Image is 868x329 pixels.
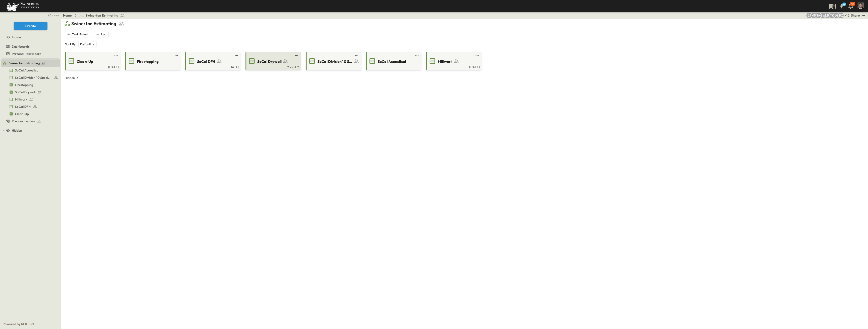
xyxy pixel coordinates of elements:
[15,112,29,116] span: Clean-Up
[1,96,60,103] div: Millworktest
[816,13,821,18] div: Taha Alfakhry (taha.alfakhry@swinerton.com)
[80,42,91,47] p: Default
[1,118,59,124] a: Preconstruction
[15,104,31,109] span: SoCal DFH
[367,57,420,65] a: SoCal Acoustical
[5,1,40,11] img: 6c363589ada0b36f064d841b69d3a419a338230e66bb0a533688fa5cc3e9e735.png
[186,65,239,68] a: [DATE]
[63,75,81,81] button: Hidden
[1,82,59,88] a: Firestopping
[1,103,60,110] div: SoCal DFHtest
[71,20,116,27] p: Swinerton Estimating
[78,41,96,47] div: Default
[15,90,35,94] span: SoCal Drywall
[234,53,239,58] button: test
[1,81,60,88] div: Firestoppingtest
[77,59,93,64] span: Clean-Up
[12,44,30,49] span: Dashboards
[174,53,179,58] button: test
[1,103,59,110] a: SoCal DFH
[126,57,179,65] a: Firestopping
[1,111,59,117] a: Clean-Up
[15,97,27,102] span: Millwork
[843,2,845,6] h6: 6
[12,52,41,56] span: Personal Task Board
[354,53,360,58] button: test
[86,13,118,18] span: Swinerton Estimating
[186,57,239,65] a: SoCal DFH
[94,31,109,37] button: Log
[113,53,119,58] button: test
[15,75,52,80] span: SoCal Division 10 Specialties
[65,76,75,80] p: Hidden
[246,57,299,65] a: SoCal Drywall
[1,110,60,118] div: Clean-Uptest
[834,13,839,18] div: Jorge Garcia (jorgarcia@swinerton.com)
[1,67,59,74] a: SoCal Acoustical
[1,59,60,67] div: Swinerton Estimatingtest
[65,31,90,37] button: Task Board
[317,59,353,64] span: SoCal Division 10 Specialties
[12,128,22,133] span: Hidden
[1,34,59,40] a: Home
[820,13,826,18] div: GEORGIA WESLEY (georgia.wesley@swinerton.com)
[66,65,119,68] a: [DATE]
[414,53,420,58] button: test
[427,57,480,65] a: Millwork
[1,74,59,81] a: SoCal Division 10 Specialties
[46,12,60,18] button: close
[65,42,77,47] p: Sort By:
[307,57,360,65] a: SoCal Division 10 Specialties
[66,57,119,65] a: Clean-Up
[829,13,835,18] div: Tom Kotkosky (tom.kotkosky@swinerton.com)
[257,59,282,64] span: SoCal Drywall
[12,119,35,123] span: Preconstruction
[197,59,216,64] span: SoCal DFH
[427,65,480,68] a: [DATE]
[378,59,406,64] span: SoCal Acoustical
[861,13,866,18] button: test
[1,89,59,95] a: SoCal Drywall
[3,60,59,66] a: Swinerton Estimating
[52,13,59,17] span: close
[12,35,21,39] span: Home
[845,13,849,18] p: + 16
[246,65,299,68] a: 9:29 AM
[1,50,60,57] div: Personal Task Boardtest
[825,13,830,18] div: Meghana Raj (meghana.raj@swinerton.com)
[1,118,60,125] div: Preconstructiontest
[1,96,59,103] a: Millwork
[1,88,60,96] div: SoCal Drywalltest
[438,59,453,64] span: Millwork
[811,13,816,18] div: Madison Pagdilao (madison.pagdilao@swinerton.com)
[137,59,159,64] span: Firestopping
[294,53,299,58] button: test
[851,2,854,6] p: 30
[14,22,47,30] button: Create
[15,83,33,87] span: Firestopping
[1,67,60,74] div: SoCal Acousticaltest
[1,51,59,57] a: Personal Task Board
[838,13,844,18] div: Robert Zeilinger (robert.zeilinger@swinerton.com)
[858,2,864,9] img: Profile Picture
[806,13,812,18] div: Eric Jaramillo (ejaramillo@swinerton.com)
[851,13,860,18] div: Share
[1,74,60,81] div: SoCal Division 10 Specialtiestest
[79,13,125,18] a: Swinerton Estimating
[837,2,846,10] button: 6
[9,61,40,65] span: Swinerton Estimating
[15,68,39,73] span: SoCal Acoustical
[6,43,59,50] a: Dashboards
[474,53,480,58] button: test
[63,13,72,18] a: Home
[63,13,127,18] nav: breadcrumbs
